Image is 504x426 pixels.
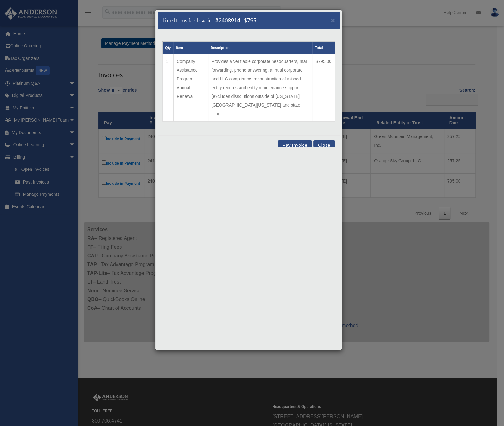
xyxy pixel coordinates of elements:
[312,54,335,122] td: $795.00
[173,42,208,54] th: Item
[278,140,312,147] button: Pay Invoice
[312,42,335,54] th: Total
[163,54,174,122] td: 1
[208,54,312,122] td: Provides a verifiable corporate headquarters, mail forwarding, phone answering, annual corporate ...
[163,42,174,54] th: Qty
[313,140,335,147] button: Close
[162,17,256,24] h5: Line Items for Invoice #2408914 - $795
[208,42,312,54] th: Description
[331,17,335,23] button: Close
[173,54,208,122] td: Company Assistance Program Annual Renewal
[331,17,335,24] span: ×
